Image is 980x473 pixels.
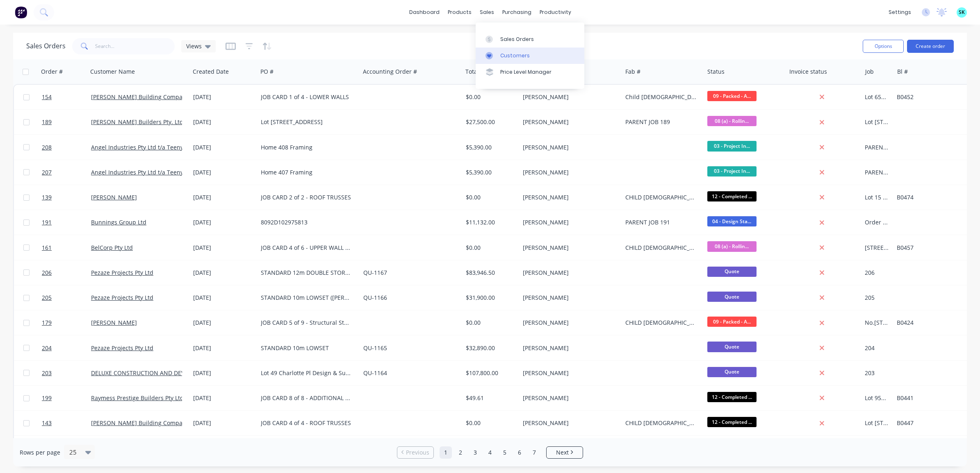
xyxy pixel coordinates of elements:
a: [PERSON_NAME] Building Company Pty Ltd [91,419,209,427]
span: 09 - Packed - A... [707,91,757,101]
div: [DATE] [193,244,254,252]
div: PO # [260,68,273,76]
div: $31,900.00 [466,294,514,302]
span: Quote [707,367,757,377]
a: 139 [42,185,91,210]
a: QU-1164 [363,369,387,377]
div: Lot [STREET_ADDRESS] Heads - Steel Framing [865,419,889,427]
div: [DATE] [193,319,254,327]
div: JOB CARD 4 of 4 - ROOF TRUSSES [261,419,352,427]
span: 154 [42,93,52,101]
div: 204 [865,344,889,352]
a: 208 [42,135,91,160]
span: Next [556,448,569,457]
div: Status [707,68,725,76]
div: $0.00 [466,193,514,201]
a: 179 [42,310,91,335]
div: $27,500.00 [466,118,514,126]
span: 189 [42,118,52,126]
div: Customer Name [90,68,135,76]
a: [PERSON_NAME] [91,193,137,201]
div: STANDARD 10m LOWSET [261,344,352,352]
a: Pezaze Projects Pty Ltd [91,294,153,301]
div: CHILD [DEMOGRAPHIC_DATA] of 4 (#70) [625,419,697,427]
a: [PERSON_NAME] Building Company Pty Ltd [91,93,209,101]
a: 204 [42,336,91,360]
h1: Sales Orders [26,42,66,50]
span: Previous [406,448,429,457]
span: 206 [42,269,52,277]
div: products [444,6,476,18]
div: Job [865,68,874,76]
div: $11,132.00 [466,218,514,226]
div: [DATE] [193,344,254,352]
a: Page 6 [513,446,526,459]
div: PARENT JOB 189 [625,118,697,126]
div: B0452 [897,93,969,101]
span: 03 - Project In... [707,141,757,151]
div: Lot 49 Charlotte Pl Design & Supply Framing [261,369,352,377]
div: [PERSON_NAME] [523,143,614,152]
a: DELUXE CONSTRUCTION AND DEVELOPMENTS PTY LTD [91,369,242,377]
div: Lot 15 The Point Cct, [GEOGRAPHIC_DATA] [865,193,889,201]
div: $49.61 [466,394,514,402]
div: 205 [865,294,889,302]
span: SK [959,9,965,16]
div: $5,390.00 [466,143,514,152]
div: Home 407 Framing [261,168,352,177]
a: Page 5 [499,446,511,459]
span: 204 [42,344,52,352]
a: dashboard [405,6,444,18]
div: 203 [865,369,889,377]
span: 12 - Completed ... [707,417,757,427]
div: [PERSON_NAME] [523,168,614,177]
div: $0.00 [466,419,514,427]
div: Price Level Manager [500,68,552,76]
a: Sales Orders [476,31,584,47]
span: 03 - Project In... [707,166,757,177]
img: Factory [15,6,27,18]
div: PARENT JOB 208 [865,143,889,152]
div: JOB CARD 1 of 4 - LOWER WALLS [261,93,352,101]
div: [DATE] [193,394,254,402]
div: B0424 [897,319,969,327]
span: 191 [42,218,52,226]
div: $0.00 [466,244,514,252]
span: Rows per page [20,448,60,457]
a: Page 1 is your current page [440,446,452,459]
div: [PERSON_NAME] [523,93,614,101]
span: 203 [42,369,52,377]
a: 202 [42,436,91,461]
div: Order [STREET_ADDRESS][PERSON_NAME], Bunya Extension Framing for PAANA BUILD [865,218,889,226]
a: QU-1166 [363,294,387,301]
div: Bl # [897,68,908,76]
div: [DATE] [193,168,254,177]
a: 205 [42,285,91,310]
button: Options [863,40,904,53]
div: [DATE] [193,369,254,377]
span: 207 [42,168,52,177]
div: $0.00 [466,93,514,101]
a: Previous page [397,448,433,457]
a: 207 [42,160,91,185]
div: Accounting Order # [363,68,417,76]
a: Raymess Prestige Builders Pty Ltd [91,394,184,402]
div: productivity [536,6,575,18]
span: 08 (a) - Rollin... [707,116,757,126]
div: JOB CARD 2 of 2 - ROOF TRUSSES [261,193,352,201]
div: Child [DEMOGRAPHIC_DATA] of 4 (#76) [625,93,697,101]
a: 206 [42,260,91,285]
div: purchasing [498,6,536,18]
div: $0.00 [466,319,514,327]
div: Created Date [193,68,229,76]
a: [PERSON_NAME] [91,319,137,326]
span: Quote [707,342,757,352]
span: 199 [42,394,52,402]
a: BelCorp Pty Ltd [91,244,133,251]
div: Sales Orders [500,36,534,43]
div: Home 408 Framing [261,143,352,152]
span: 179 [42,319,52,327]
span: Quote [707,292,757,302]
div: [DATE] [193,118,254,126]
a: Angel Industries Pty Ltd t/a Teeny Tiny Homes [91,168,217,176]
